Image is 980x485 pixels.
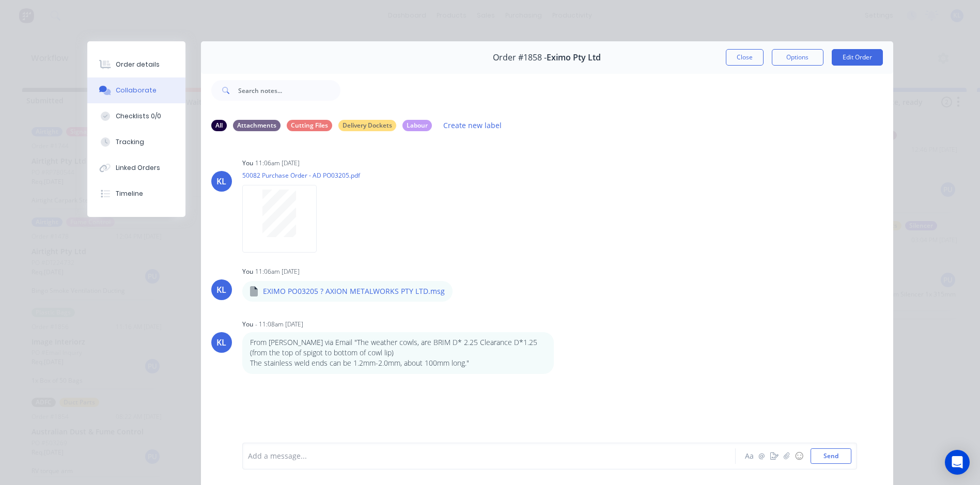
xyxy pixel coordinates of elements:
div: Open Intercom Messenger [945,450,970,475]
button: Collaborate [87,77,185,103]
span: Order #1858 - [493,53,547,62]
button: Tracking [87,129,185,155]
p: From [PERSON_NAME] via Email "The weather cowls, are BRIM D* 2.25 Clearance D*1.25 (from the top ... [250,337,546,358]
button: Timeline [87,181,185,207]
span: Eximo Pty Ltd [547,53,601,62]
div: Order details [116,60,160,69]
p: EXIMO PO03205 ? AXION METALWORKS PTY LTD.msg [263,286,445,296]
button: Send [811,448,851,464]
div: Labour [402,120,432,131]
div: You [242,320,253,329]
div: 11:06am [DATE] [255,159,300,168]
button: @ [756,450,768,462]
button: ☺ [793,450,805,462]
div: Tracking [116,137,144,147]
input: Search notes... [238,80,340,101]
button: Create new label [438,118,507,132]
p: The stainless weld ends can be 1.2mm-2.0mm, about 100mm long." [250,358,546,368]
div: Timeline [116,189,143,198]
div: Linked Orders [116,163,160,173]
div: 11:06am [DATE] [255,267,300,276]
p: 50082 Purchase Order - AD PO03205.pdf [242,171,360,180]
div: Cutting Files [287,120,332,131]
button: Order details [87,52,185,77]
button: Edit Order [832,49,883,66]
div: You [242,267,253,276]
button: Linked Orders [87,155,185,181]
div: Delivery Dockets [338,120,396,131]
div: You [242,159,253,168]
button: Options [772,49,823,66]
div: Checklists 0/0 [116,112,161,121]
div: All [211,120,227,131]
div: KL [216,336,226,349]
button: Aa [743,450,756,462]
div: Collaborate [116,86,157,95]
button: Close [726,49,764,66]
div: KL [216,284,226,296]
div: - 11:08am [DATE] [255,320,303,329]
div: KL [216,175,226,187]
div: Attachments [233,120,281,131]
button: Checklists 0/0 [87,103,185,129]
